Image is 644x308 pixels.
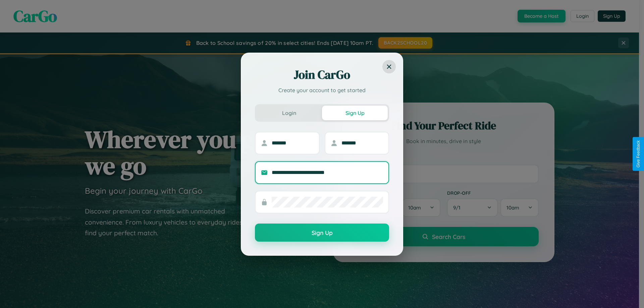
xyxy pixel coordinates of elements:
button: Login [256,106,322,120]
button: Sign Up [322,106,388,120]
button: Sign Up [255,224,389,242]
p: Create your account to get started [255,86,389,94]
h2: Join CarGo [255,67,389,83]
div: Give Feedback [636,140,641,168]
